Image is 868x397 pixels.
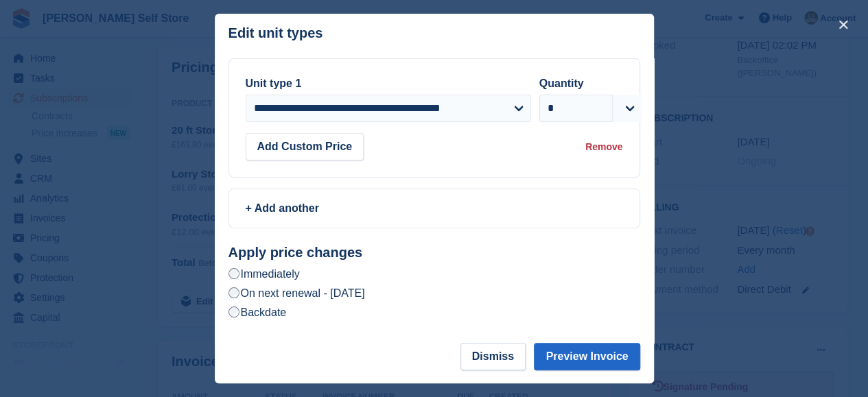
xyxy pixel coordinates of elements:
div: Remove [585,140,622,154]
strong: Apply price changes [228,245,363,260]
div: + Add another [246,200,623,217]
input: Backdate [228,306,239,317]
label: Backdate [228,305,287,320]
button: Preview Invoice [534,343,640,370]
a: + Add another [228,189,640,228]
button: Add Custom Price [246,133,364,160]
button: close [832,14,854,36]
label: On next renewal - [DATE] [228,286,365,300]
input: On next renewal - [DATE] [228,287,239,298]
input: Immediately [228,268,239,279]
label: Quantity [539,77,584,89]
p: Edit unit types [228,25,323,41]
label: Immediately [228,267,300,281]
button: Dismiss [460,343,526,370]
label: Unit type 1 [246,77,302,89]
